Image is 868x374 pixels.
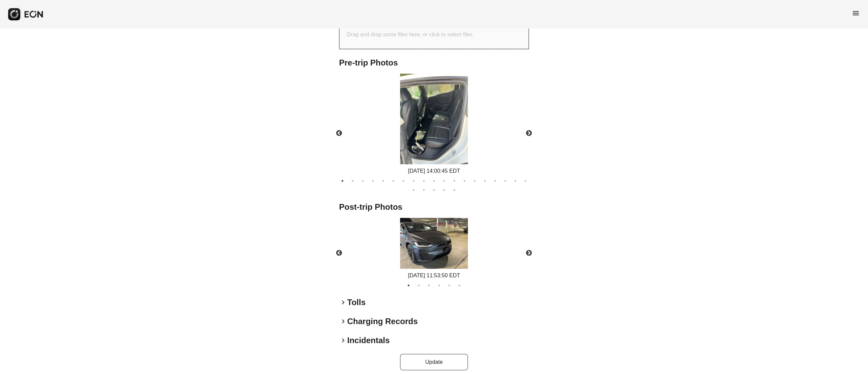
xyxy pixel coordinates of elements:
[481,177,488,184] button: 15
[461,177,468,184] button: 13
[327,241,351,265] button: Previous
[410,187,417,193] button: 20
[400,177,407,184] button: 7
[339,298,347,306] span: keyboard_arrow_right
[400,218,468,269] img: https://fastfleet.me/rails/active_storage/blobs/redirect/eyJfcmFpbHMiOnsibWVzc2FnZSI6IkJBaHBBMnBx...
[517,241,541,265] button: Next
[420,177,427,184] button: 9
[390,177,397,184] button: 6
[431,187,437,193] button: 22
[347,316,418,327] h2: Charging Records
[415,282,422,289] button: 2
[512,177,519,184] button: 18
[339,317,347,325] span: keyboard_arrow_right
[471,177,478,184] button: 14
[517,121,541,145] button: Next
[359,177,366,184] button: 3
[370,177,376,184] button: 4
[852,9,860,17] span: menu
[400,272,468,280] div: [DATE] 11:53:50 EDT
[327,121,351,145] button: Previous
[502,177,509,184] button: 17
[339,57,529,68] h2: Pre-trip Photos
[380,177,387,184] button: 5
[410,177,417,184] button: 8
[436,282,442,289] button: 4
[400,167,468,175] div: [DATE] 14:00:45 EDT
[431,177,437,184] button: 10
[347,31,473,39] p: Drag and drop some files here, or click to select files
[400,74,468,164] img: https://fastfleet.me/rails/active_storage/blobs/redirect/eyJfcmFpbHMiOnsibWVzc2FnZSI6IkJBaHBBNHhw...
[426,282,432,289] button: 3
[347,335,390,346] h2: Incidentals
[347,297,366,308] h2: Tolls
[339,202,529,212] h2: Post-trip Photos
[451,187,458,193] button: 24
[522,177,529,184] button: 19
[420,187,427,193] button: 21
[451,177,458,184] button: 12
[492,177,498,184] button: 16
[339,336,347,344] span: keyboard_arrow_right
[339,177,346,184] button: 1
[441,187,448,193] button: 23
[400,354,468,370] button: Update
[349,177,356,184] button: 2
[405,282,412,289] button: 1
[456,282,463,289] button: 6
[441,177,448,184] button: 11
[446,282,453,289] button: 5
